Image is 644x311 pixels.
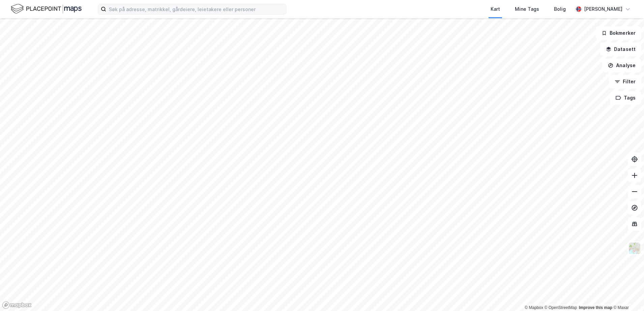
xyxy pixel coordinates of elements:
div: Mine Tags [515,5,539,13]
button: Bokmerker [596,26,641,40]
iframe: Chat Widget [610,279,644,311]
div: Bolig [554,5,566,13]
a: OpenStreetMap [545,305,577,310]
div: Kart [491,5,500,13]
div: [PERSON_NAME] [584,5,622,13]
a: Improve this map [579,305,612,310]
button: Tags [610,91,641,105]
img: logo.f888ab2527a4732fd821a326f86c7f29.svg [11,3,82,15]
button: Analyse [602,59,641,72]
img: Z [628,242,641,255]
a: Mapbox [525,305,543,310]
button: Filter [609,75,641,88]
input: Søk på adresse, matrikkel, gårdeiere, leietakere eller personer [106,4,286,14]
a: Mapbox homepage [2,301,32,309]
button: Datasett [600,43,641,56]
